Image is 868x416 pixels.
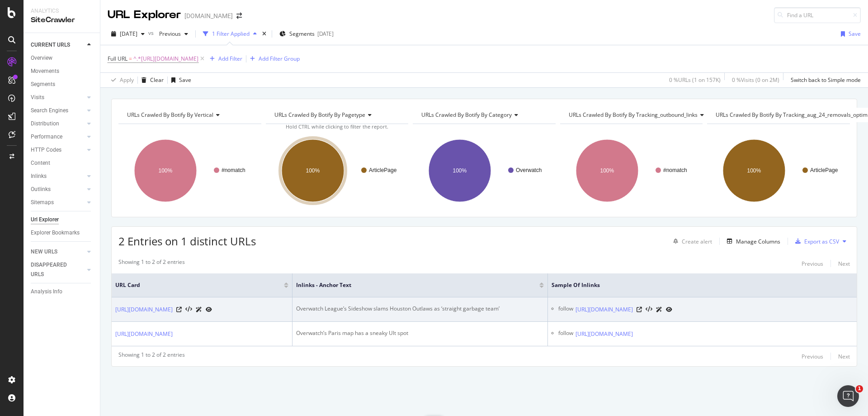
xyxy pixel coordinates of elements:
[108,73,134,87] button: Apply
[421,111,512,119] span: URLs Crawled By Botify By category
[31,158,94,168] a: Content
[31,53,52,63] div: Overview
[576,330,633,339] a: [URL][DOMAIN_NAME]
[837,385,859,407] iframe: Intercom live chat
[296,329,544,337] div: Overwatch’s Paris map has a sneaky Ult spot
[260,29,268,38] div: times
[306,167,320,174] text: 100%
[31,15,93,25] div: SiteCrawler
[31,132,85,142] a: Performance
[218,55,242,62] div: Add Filter
[747,167,761,174] text: 100%
[637,307,642,312] a: Visit Online Page
[31,119,85,129] a: Distribution
[666,305,672,314] a: URL Inspection
[707,131,850,210] svg: A chart.
[682,238,712,245] div: Create alert
[558,329,573,339] div: follow
[31,80,94,89] a: Segments
[31,228,94,238] a: Explorer Bookmarks
[31,172,47,181] div: Inlinks
[723,236,780,247] button: Manage Columns
[663,167,687,173] text: #nomatch
[150,76,164,84] div: Clear
[185,306,192,313] button: View HTML Source
[31,67,59,76] div: Movements
[802,353,823,360] div: Previous
[31,106,85,115] a: Search Engines
[296,281,526,289] span: Inlinks - Anchor Text
[120,76,134,84] div: Apply
[156,27,192,41] button: Previous
[259,55,300,62] div: Add Filter Group
[108,27,148,41] button: [DATE]
[31,93,44,102] div: Visits
[31,119,59,129] div: Distribution
[31,80,55,89] div: Segments
[646,306,652,313] button: View HTML Source
[31,93,85,102] a: Visits
[849,30,861,38] div: Save
[212,30,250,38] div: 1 Filter Applied
[792,234,839,249] button: Export as CSV
[413,131,556,210] svg: A chart.
[787,73,861,87] button: Switch back to Simple mode
[276,27,337,41] button: Segments[DATE]
[774,7,861,23] input: Find a URL
[31,132,62,142] div: Performance
[31,40,70,50] div: CURRENT URLS
[736,238,780,245] div: Manage Columns
[127,111,213,119] span: URLs Crawled By Botify By vertical
[31,198,85,207] a: Sitemaps
[670,234,712,249] button: Create alert
[600,167,614,174] text: 100%
[31,172,85,181] a: Inlinks
[558,305,573,314] div: follow
[837,27,861,41] button: Save
[31,158,50,168] div: Content
[31,145,61,155] div: HTTP Codes
[156,30,181,38] span: Previous
[31,215,59,225] div: Url Explorer
[118,258,185,269] div: Showing 1 to 2 of 2 entries
[115,281,282,289] span: URL Card
[129,55,132,62] span: =
[804,238,839,245] div: Export as CSV
[118,131,261,210] svg: A chart.
[118,234,256,249] span: 2 Entries on 1 distinct URLs
[31,7,93,15] div: Analytics
[369,167,397,173] text: ArticlePage
[552,281,840,289] span: Sample of Inlinks
[669,76,721,84] div: 0 % URLs ( 1 on 157K )
[31,247,85,257] a: NEW URLS
[732,76,779,84] div: 0 % Visits ( 0 on 2M )
[168,73,191,87] button: Save
[266,131,409,210] div: A chart.
[802,351,823,362] button: Previous
[802,260,823,268] div: Previous
[286,123,388,130] span: Hold CTRL while clicking to filter the report.
[656,305,662,314] a: AI Url Details
[273,108,401,122] h4: URLs Crawled By Botify By pagetype
[133,53,198,65] span: ^.*[URL][DOMAIN_NAME]
[176,307,182,312] a: Visit Online Page
[856,385,863,392] span: 1
[31,260,76,279] div: DISAPPEARED URLS
[206,53,242,64] button: Add Filter
[296,305,544,313] div: Overwatch League’s Sideshow slams Houston Outlaws as ‘straight garbage team’
[31,53,94,63] a: Overview
[31,185,85,194] a: Outlinks
[289,30,315,38] span: Segments
[115,305,173,314] a: [URL][DOMAIN_NAME]
[206,305,212,314] a: URL Inspection
[838,353,850,360] div: Next
[184,11,233,20] div: [DOMAIN_NAME]
[118,351,185,362] div: Showing 1 to 2 of 2 entries
[31,228,80,238] div: Explorer Bookmarks
[516,167,542,173] text: Overwatch
[560,131,703,210] div: A chart.
[31,185,51,194] div: Outlinks
[838,258,850,269] button: Next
